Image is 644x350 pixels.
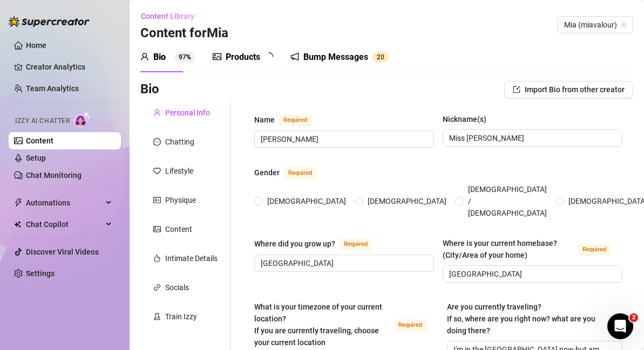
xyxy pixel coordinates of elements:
input: Name [261,133,425,145]
button: Import Bio from other creator [504,81,633,98]
span: team [621,22,627,28]
a: Discover Viral Videos [26,248,99,256]
div: Socials [165,282,189,293]
label: Where is your current homebase? (City/Area of your home) [443,237,622,261]
iframe: Intercom live chat [607,313,633,339]
span: import [513,86,520,93]
div: Personal Info [165,107,210,119]
span: loading [263,51,274,62]
span: Required [279,114,311,126]
span: 0 [381,53,384,61]
span: Automations [26,194,103,211]
button: Content Library [140,8,203,25]
div: Chatting [165,136,194,148]
div: Products [226,51,260,64]
span: user [153,109,161,116]
span: fire [153,255,161,262]
div: Where did you grow up? [254,238,335,250]
img: Chat Copilot [14,221,21,228]
div: Bump Messages [303,51,368,64]
span: What is your timezone of your current location? If you are currently traveling, choose your curre... [254,303,382,347]
span: picture [213,52,221,61]
span: message [153,138,161,146]
div: Content [165,223,192,235]
span: heart [153,167,161,175]
span: thunderbolt [14,198,23,207]
a: Creator Analytics [26,58,112,76]
div: Physique [165,194,196,206]
label: Where did you grow up? [254,237,384,250]
div: Nickname(s) [443,113,486,125]
img: AI Chatter [74,112,91,127]
span: [DEMOGRAPHIC_DATA] [263,195,350,207]
div: Train Izzy [165,311,197,322]
span: Chat Copilot [26,216,103,233]
a: Home [26,41,46,50]
span: user [140,52,149,61]
a: Settings [26,269,55,278]
h3: Bio [140,81,159,98]
span: notification [290,52,299,61]
div: Where is your current homebase? (City/Area of your home) [443,237,574,261]
input: Where did you grow up? [261,257,425,269]
span: Content Library [141,12,194,20]
div: Bio [153,51,166,64]
span: Required [284,167,316,179]
span: experiment [153,313,161,320]
span: 2 [629,313,638,322]
span: Required [394,319,426,331]
span: Import Bio from other creator [525,85,625,94]
span: link [153,284,161,291]
span: [DEMOGRAPHIC_DATA] / [DEMOGRAPHIC_DATA] [464,183,551,219]
div: Name [254,114,275,126]
span: Mia (miavalour) [564,17,627,33]
img: logo-BBDzfeDw.svg [9,16,90,27]
label: Name [254,113,323,126]
span: Are you currently traveling? If so, where are you right now? what are you doing there? [447,303,595,335]
span: idcard [153,196,161,204]
span: Required [340,238,372,250]
div: Intimate Details [165,252,218,264]
a: Team Analytics [26,84,79,93]
sup: 97% [174,52,195,63]
div: Lifestyle [165,165,193,177]
label: Nickname(s) [443,113,494,125]
h3: Content for Mia [140,25,228,42]
span: picture [153,225,161,233]
a: Content [26,136,53,145]
a: Chat Monitoring [26,171,82,180]
span: 2 [377,53,381,61]
span: [DEMOGRAPHIC_DATA] [363,195,451,207]
input: Nickname(s) [449,132,614,144]
sup: 20 [372,52,389,63]
div: Gender [254,167,280,179]
input: Where is your current homebase? (City/Area of your home) [449,268,614,280]
label: Gender [254,166,328,179]
a: Setup [26,154,46,162]
span: Required [578,244,611,256]
span: Izzy AI Chatter [15,116,70,126]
